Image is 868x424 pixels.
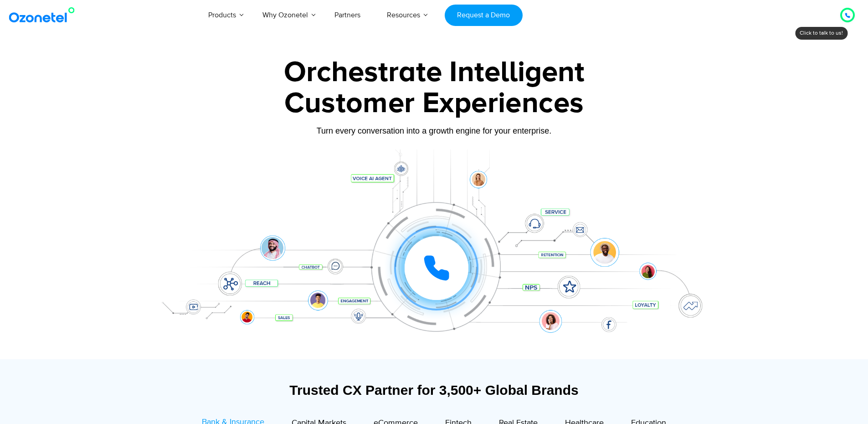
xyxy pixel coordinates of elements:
[154,382,714,398] div: Trusted CX Partner for 3,500+ Global Brands
[149,82,719,125] div: Customer Experiences
[149,126,719,136] div: Turn every conversation into a growth engine for your enterprise.
[445,5,523,26] a: Request a Demo
[149,58,719,87] div: Orchestrate Intelligent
